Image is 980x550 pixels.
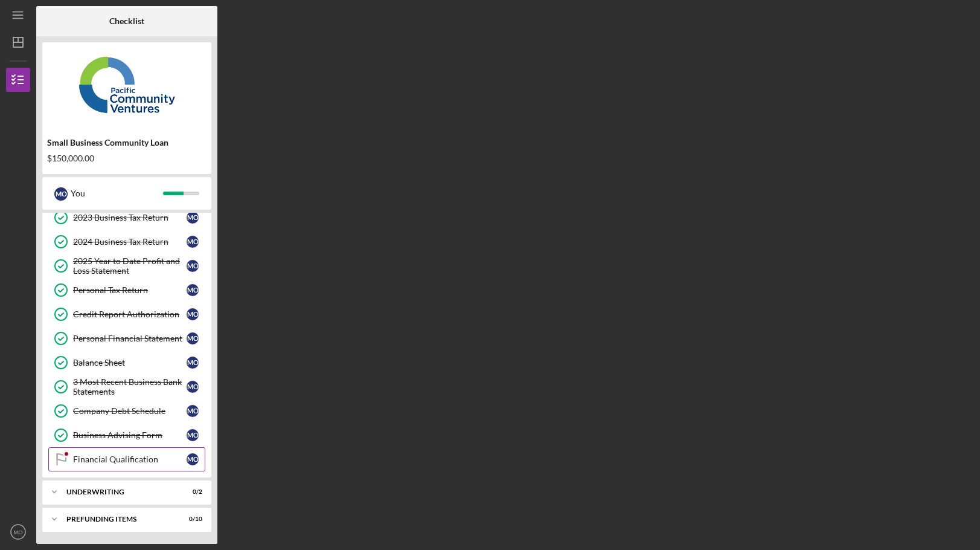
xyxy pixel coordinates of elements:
[187,212,199,224] div: M O
[187,357,199,369] div: M O
[48,375,205,399] a: 3 Most Recent Business Bank StatementsMO
[48,230,205,254] a: 2024 Business Tax ReturnMO
[73,406,187,416] div: Company Debt Schedule
[48,326,205,351] a: Personal Financial StatementMO
[48,254,205,278] a: 2025 Year to Date Profit and Loss StatementMO
[42,48,211,121] img: Product logo
[48,302,205,326] a: Credit Report AuthorizationMO
[73,334,187,343] div: Personal Financial Statement
[73,213,187,222] div: 2023 Business Tax Return
[109,16,144,26] b: Checklist
[47,138,207,147] div: Small Business Community Loan
[73,309,187,319] div: Credit Report Authorization
[187,260,199,272] div: M O
[73,285,187,295] div: Personal Tax Return
[187,453,199,465] div: M O
[187,284,199,296] div: M O
[47,154,207,163] div: $150,000.00
[187,236,199,248] div: M O
[48,351,205,375] a: Balance SheetMO
[48,399,205,423] a: Company Debt ScheduleMO
[48,447,205,471] a: Financial QualificationMO
[187,429,199,441] div: M O
[73,358,187,367] div: Balance Sheet
[13,529,22,535] text: MO
[181,488,202,496] div: 0 / 2
[48,205,205,230] a: 2023 Business Tax ReturnMO
[71,183,163,204] div: You
[66,488,172,496] div: Underwriting
[187,381,199,393] div: M O
[73,430,187,440] div: Business Advising Form
[187,332,199,345] div: M O
[48,278,205,302] a: Personal Tax ReturnMO
[73,237,187,247] div: 2024 Business Tax Return
[48,423,205,447] a: Business Advising FormMO
[181,516,202,523] div: 0 / 10
[187,308,199,320] div: M O
[73,455,187,464] div: Financial Qualification
[66,516,172,523] div: Prefunding Items
[54,187,68,201] div: M O
[73,377,187,396] div: 3 Most Recent Business Bank Statements
[6,520,30,544] button: MO
[187,405,199,417] div: M O
[73,256,187,276] div: 2025 Year to Date Profit and Loss Statement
